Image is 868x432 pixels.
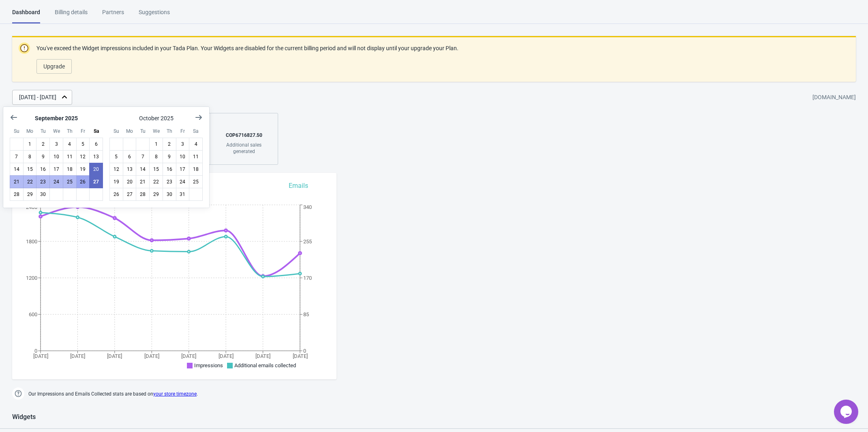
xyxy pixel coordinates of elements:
[163,124,176,138] div: Thursday
[123,163,137,176] button: October 13 2025
[163,163,176,176] button: October 16 2025
[36,59,72,74] button: Upgrade
[23,124,37,138] div: Monday
[109,124,123,138] div: Sunday
[49,150,63,163] button: September 10 2025
[63,124,77,138] div: Thursday
[293,353,308,359] tspan: [DATE]
[89,124,103,138] div: Saturday
[49,175,63,188] button: September 24 2025
[149,175,163,188] button: October 22 2025
[123,124,137,138] div: Monday
[63,163,77,176] button: September 18 2025
[189,138,203,151] button: October 4 2025
[107,353,122,359] tspan: [DATE]
[49,124,63,138] div: Wednesday
[181,353,196,359] tspan: [DATE]
[36,124,50,138] div: Tuesday
[10,124,24,138] div: Sunday
[834,400,860,424] iframe: chat widget
[303,348,306,354] tspan: 0
[70,353,85,359] tspan: [DATE]
[10,163,24,176] button: September 14 2025
[303,204,312,210] tspan: 340
[153,391,197,397] a: your store timezone
[219,142,269,155] div: Additional sales generated
[55,8,88,22] div: Billing details
[303,311,309,317] tspan: 85
[163,150,176,163] button: October 9 2025
[149,188,163,201] button: October 29 2025
[49,163,63,176] button: September 17 2025
[36,188,50,201] button: September 30 2025
[219,353,234,359] tspan: [DATE]
[63,150,77,163] button: September 11 2025
[76,150,90,163] button: September 12 2025
[23,175,37,188] button: September 22 2025
[89,163,103,176] button: September 20 2025
[219,129,269,142] div: COP 6716827.50
[189,163,203,176] button: October 18 2025
[191,110,206,125] button: Show next month, November 2025
[10,188,24,201] button: September 28 2025
[149,138,163,151] button: October 1 2025
[176,175,190,188] button: October 24 2025
[163,175,176,188] button: October 23 2025
[12,387,24,400] img: help.png
[194,362,223,368] span: Impressions
[36,138,50,151] button: September 2 2025
[49,138,63,151] button: September 3 2025
[23,188,37,201] button: September 29 2025
[26,275,37,281] tspan: 1200
[136,163,150,176] button: October 14 2025
[176,163,190,176] button: October 17 2025
[136,188,150,201] button: October 28 2025
[189,150,203,163] button: October 11 2025
[109,150,123,163] button: October 5 2025
[26,238,37,245] tspan: 1800
[10,175,24,188] button: September 21 2025
[176,138,190,151] button: October 3 2025
[176,188,190,201] button: October 31 2025
[812,90,856,105] div: [DOMAIN_NAME]
[139,8,170,22] div: Suggestions
[189,124,203,138] div: Saturday
[28,387,198,401] span: Our Impressions and Emails Collected stats are based on .
[109,163,123,176] button: October 12 2025
[303,275,312,281] tspan: 170
[102,8,124,22] div: Partners
[123,175,137,188] button: October 20 2025
[76,138,90,151] button: September 5 2025
[34,348,37,354] tspan: 0
[23,138,37,151] button: September 1 2025
[109,175,123,188] button: October 19 2025
[149,124,163,138] div: Wednesday
[303,238,312,245] tspan: 255
[136,124,150,138] div: Tuesday
[89,175,103,188] button: Today September 27 2025
[63,175,77,188] button: September 25 2025
[234,362,296,368] span: Additional emails collected
[23,163,37,176] button: September 15 2025
[76,175,90,188] button: September 26 2025
[149,150,163,163] button: October 8 2025
[89,150,103,163] button: September 13 2025
[123,150,137,163] button: October 6 2025
[76,124,90,138] div: Friday
[43,63,65,70] span: Upgrade
[176,124,190,138] div: Friday
[136,175,150,188] button: October 21 2025
[163,188,176,201] button: October 30 2025
[36,44,459,53] p: You've exceed the Widget impressions included in your Tada Plan. Your Widgets are disabled for th...
[29,311,37,317] tspan: 600
[149,163,163,176] button: October 15 2025
[63,138,77,151] button: September 4 2025
[6,110,21,125] button: Show previous month, August 2025
[123,188,137,201] button: October 27 2025
[33,353,48,359] tspan: [DATE]
[19,93,56,102] div: [DATE] - [DATE]
[189,175,203,188] button: October 25 2025
[163,138,176,151] button: October 2 2025
[76,163,90,176] button: September 19 2025
[89,138,103,151] button: September 6 2025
